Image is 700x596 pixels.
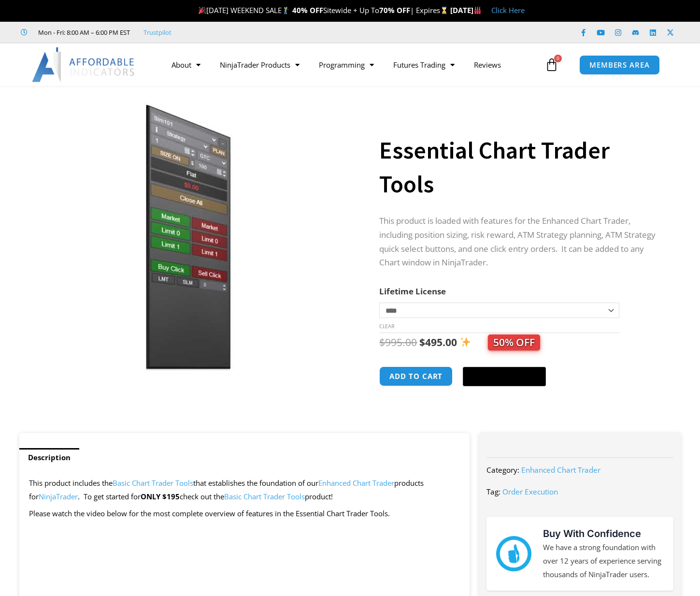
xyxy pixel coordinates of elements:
span: Mon - Fri: 8:00 AM – 6:00 PM EST [36,27,130,38]
a: Clear options [379,323,394,330]
img: 🏭 [474,7,481,14]
h3: Buy With Confidence [543,526,664,541]
img: 🎉 [199,7,206,14]
a: 0 [530,51,573,79]
a: MEMBERS AREA [579,55,660,75]
strong: [DATE] [450,5,482,15]
a: Trustpilot [143,27,171,38]
p: This product is loaded with features for the Enhanced Chart Trader, including position sizing, ri... [379,214,661,270]
p: This product includes the that establishes the foundation of our products for . To get started for [29,477,460,504]
h1: Essential Chart Trader Tools [379,133,661,201]
p: We have a strong foundation with over 12 years of experience serving thousands of NinjaTrader users. [543,541,664,581]
span: $ [419,335,425,349]
a: Reviews [464,54,511,76]
button: Add to cart [379,366,453,386]
strong: 70% OFF [379,5,410,15]
strong: ONLY $195 [141,492,180,501]
span: MEMBERS AREA [589,61,650,69]
img: 🏌️‍♂️ [282,7,289,14]
img: ✨ [460,337,471,347]
button: Buy with GPay [463,367,546,386]
span: Tag: [486,487,500,496]
span: check out the product! [180,492,333,501]
bdi: 495.00 [419,335,457,349]
a: NinjaTrader [39,492,78,501]
label: Lifetime License [379,286,446,297]
span: [DATE] WEEKEND SALE Sitewide + Up To | Expires [196,5,450,15]
span: 0 [554,55,562,62]
a: NinjaTrader Products [210,54,309,76]
a: About [162,54,210,76]
span: Category: [486,465,519,475]
a: Futures Trading [384,54,464,76]
span: $ [379,335,385,349]
strong: 40% OFF [292,5,323,15]
img: mark thumbs good 43913 | Affordable Indicators – NinjaTrader [496,536,531,571]
a: Basic Chart Trader Tools [113,478,193,488]
img: ⌛ [441,7,448,14]
a: Enhanced Chart Trader [318,478,394,488]
a: Basic Chart Trader Tools [224,492,305,501]
a: Order Execution [502,487,558,496]
img: Essential Chart Trader Tools [33,103,343,370]
a: Enhanced Chart Trader [521,465,600,475]
nav: Menu [162,54,543,76]
p: Please watch the video below for the most complete overview of features in the Essential Chart Tr... [29,507,460,521]
a: Description [19,448,79,467]
a: Click Here [491,5,525,15]
span: 50% OFF [488,334,540,350]
bdi: 995.00 [379,335,417,349]
img: LogoAI | Affordable Indicators – NinjaTrader [32,47,136,82]
a: Programming [309,54,384,76]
